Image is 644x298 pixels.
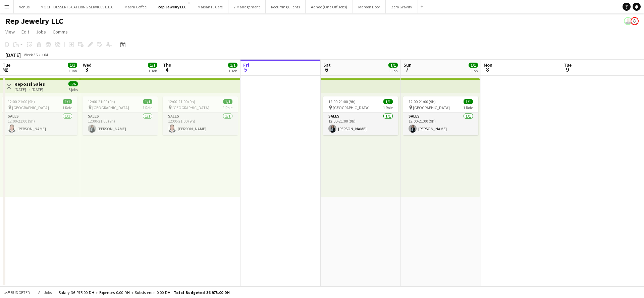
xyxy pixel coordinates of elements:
[388,63,398,68] span: 1/1
[68,63,77,68] span: 1/1
[463,105,473,110] span: 1 Role
[328,99,356,104] span: 12:00-21:00 (9h)
[163,62,171,68] span: Thu
[228,63,237,68] span: 1/1
[403,113,478,135] app-card-role: Sales1/112:00-21:00 (9h)[PERSON_NAME]
[5,52,21,58] div: [DATE]
[33,27,49,36] a: Jobs
[469,68,478,73] div: 1 Job
[83,62,92,68] span: Wed
[143,105,152,110] span: 1 Role
[306,0,353,13] button: Adhoc (One Off Jobs)
[42,52,48,57] div: +04
[172,105,209,110] span: [GEOGRAPHIC_DATA]
[162,66,171,73] span: 4
[14,0,35,13] button: Venus
[483,66,492,73] span: 8
[403,96,478,135] app-job-card: 12:00-21:00 (9h)1/1 [GEOGRAPHIC_DATA]1 RoleSales1/112:00-21:00 (9h)[PERSON_NAME]
[266,0,306,13] button: Recurring Clients
[168,99,195,104] span: 12:00-21:00 (9h)
[174,290,230,295] span: Total Budgeted 36 975.00 DH
[469,63,478,68] span: 1/1
[631,17,639,25] app-user-avatar: Rudi Yriarte
[322,66,331,73] span: 6
[223,99,232,104] span: 1/1
[53,29,68,35] span: Comms
[242,66,249,73] span: 5
[3,62,10,68] span: Tue
[14,81,45,87] h3: Repossi Sales
[228,68,237,73] div: 1 Job
[3,27,17,36] a: View
[163,113,238,135] app-card-role: Sales1/112:00-21:00 (9h)[PERSON_NAME]
[36,29,46,35] span: Jobs
[2,66,10,73] span: 2
[223,105,232,110] span: 1 Role
[82,66,92,73] span: 3
[192,0,228,13] button: Maisan15 Cafe
[563,66,572,73] span: 9
[383,99,393,104] span: 1/1
[2,113,77,135] app-card-role: Sales1/112:00-21:00 (9h)[PERSON_NAME]
[88,99,115,104] span: 12:00-21:00 (9h)
[228,0,266,13] button: 7 Management
[323,96,398,135] app-job-card: 12:00-21:00 (9h)1/1 [GEOGRAPHIC_DATA]1 RoleSales1/112:00-21:00 (9h)[PERSON_NAME]
[68,68,77,73] div: 1 Job
[11,290,30,295] span: Budgeted
[21,29,29,35] span: Edit
[5,16,63,26] h1: Rep Jewelry LLC
[243,62,249,68] span: Fri
[22,52,39,57] span: Week 36
[484,62,492,68] span: Mon
[62,105,72,110] span: 1 Role
[68,81,78,86] span: 6/6
[143,99,152,104] span: 1/1
[413,105,450,110] span: [GEOGRAPHIC_DATA]
[8,99,35,104] span: 12:00-21:00 (9h)
[163,96,238,135] app-job-card: 12:00-21:00 (9h)1/1 [GEOGRAPHIC_DATA]1 RoleSales1/112:00-21:00 (9h)[PERSON_NAME]
[148,68,157,73] div: 1 Job
[564,62,572,68] span: Tue
[83,96,158,135] app-job-card: 12:00-21:00 (9h)1/1 [GEOGRAPHIC_DATA]1 RoleSales1/112:00-21:00 (9h)[PERSON_NAME]
[323,62,331,68] span: Sat
[83,113,158,135] app-card-role: Sales1/112:00-21:00 (9h)[PERSON_NAME]
[323,113,398,135] app-card-role: Sales1/112:00-21:00 (9h)[PERSON_NAME]
[389,68,397,73] div: 1 Job
[152,0,192,13] button: Rep Jewelry LLC
[19,27,32,36] a: Edit
[68,86,78,92] div: 6 jobs
[404,62,412,68] span: Sun
[63,99,72,104] span: 1/1
[3,289,31,296] button: Budgeted
[464,99,473,104] span: 1/1
[5,29,15,35] span: View
[409,99,436,104] span: 12:00-21:00 (9h)
[148,63,157,68] span: 1/1
[35,0,119,13] button: MOCHI DESSERTS CATERING SERVICES L.L.C
[14,87,45,92] div: [DATE] → [DATE]
[353,0,386,13] button: Maroon Door
[92,105,129,110] span: [GEOGRAPHIC_DATA]
[386,0,418,13] button: Zero Gravity
[12,105,49,110] span: [GEOGRAPHIC_DATA]
[50,27,70,36] a: Comms
[383,105,393,110] span: 1 Role
[333,105,370,110] span: [GEOGRAPHIC_DATA]
[37,290,53,295] span: All jobs
[402,66,412,73] span: 7
[624,17,632,25] app-user-avatar: Houssam Hussein
[59,290,230,295] div: Salary 36 975.00 DH + Expenses 0.00 DH + Subsistence 0.00 DH =
[119,0,152,13] button: Masra Coffee
[2,96,77,135] app-job-card: 12:00-21:00 (9h)1/1 [GEOGRAPHIC_DATA]1 RoleSales1/112:00-21:00 (9h)[PERSON_NAME]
